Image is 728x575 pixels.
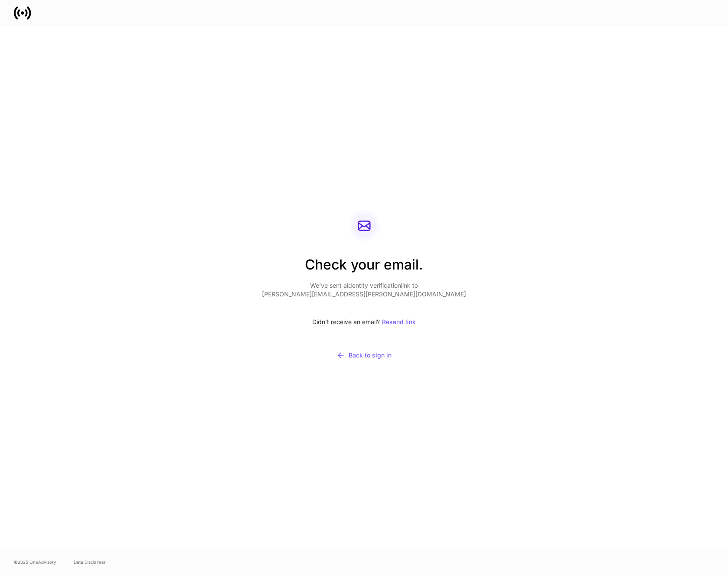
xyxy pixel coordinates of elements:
a: Data Disclaimer [74,559,106,565]
div: Didn’t receive an email? [262,312,466,331]
p: We’ve sent a identity verification link to [PERSON_NAME][EMAIL_ADDRESS][PERSON_NAME][DOMAIN_NAME] [262,281,466,299]
span: © 2025 OneAdvisory [14,559,56,565]
div: Resend link [382,319,416,325]
button: Back to sign in [262,345,466,365]
div: Back to sign in [336,351,392,360]
h2: Check your email. [262,255,466,281]
button: Resend link [382,312,416,331]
